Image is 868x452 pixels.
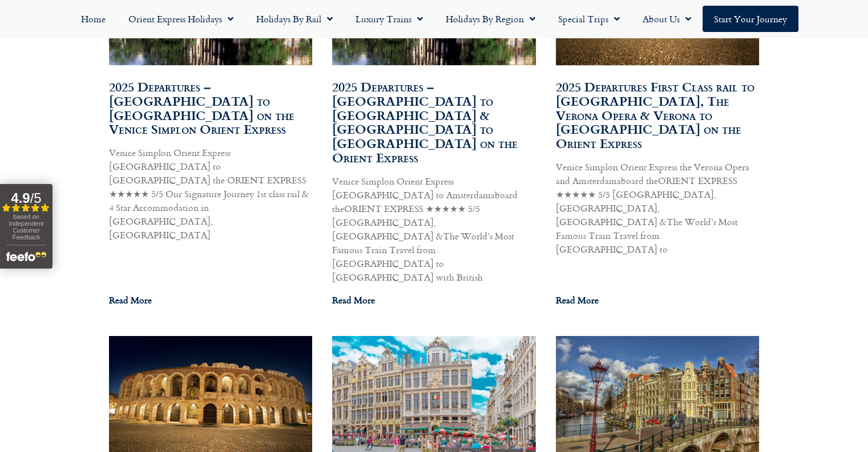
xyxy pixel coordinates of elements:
[117,6,245,32] a: Orient Express Holidays
[344,6,434,32] a: Luxury Trains
[556,293,599,307] a: Read more about 2025 Departures First Class rail to Verona, The Verona Opera & Verona to Amsterda...
[631,6,703,32] a: About Us
[434,6,547,32] a: Holidays by Region
[703,6,798,32] a: Start your Journey
[332,174,536,284] p: Venice Simplon Orient Express [GEOGRAPHIC_DATA] to Amsterdamaboard theORIENT EXPRESS ★★★★★ 5/5 [G...
[109,77,294,138] a: 2025 Departures – [GEOGRAPHIC_DATA] to [GEOGRAPHIC_DATA] on the Venice Simplon Orient Express
[556,160,760,256] p: Venice Simplon Orient Express the Verona Opera and Amsterdamaboard theORIENT EXPRESS ★★★★★ 5/5 [G...
[70,6,117,32] a: Home
[6,6,862,32] nav: Menu
[109,293,152,307] a: Read more about 2025 Departures – Venice to Amsterdam on the Venice Simplon Orient Express
[332,77,518,167] a: 2025 Departures – [GEOGRAPHIC_DATA] to [GEOGRAPHIC_DATA] & [GEOGRAPHIC_DATA] to [GEOGRAPHIC_DATA]...
[245,6,344,32] a: Holidays by Rail
[547,6,631,32] a: Special Trips
[109,146,313,242] p: Venice Simplon Orient Express [GEOGRAPHIC_DATA] to [GEOGRAPHIC_DATA] the ORIENT EXPRESS ★★★★★ 5/5...
[332,293,375,307] a: Read more about 2025 Departures – London to Venice & Venice to Amsterdam on the Orient Express
[556,77,754,153] a: 2025 Departures First Class rail to [GEOGRAPHIC_DATA], The Verona Opera & Verona to [GEOGRAPHIC_D...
